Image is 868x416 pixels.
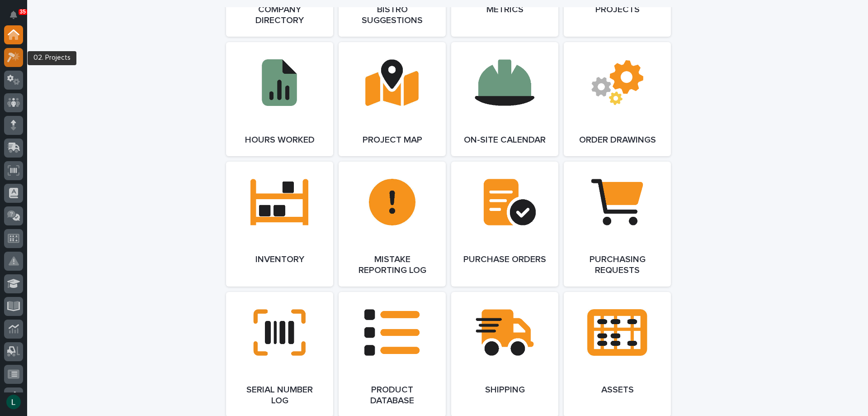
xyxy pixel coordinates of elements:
[339,162,446,287] a: Mistake Reporting Log
[11,11,23,25] div: Notifications35
[339,42,446,156] a: Project Map
[564,42,671,156] a: Order Drawings
[4,5,23,24] button: Notifications
[451,42,558,156] a: On-Site Calendar
[226,162,333,287] a: Inventory
[564,162,671,287] a: Purchasing Requests
[20,9,26,15] p: 35
[226,42,333,156] a: Hours Worked
[451,162,558,287] a: Purchase Orders
[4,392,23,411] button: users-avatar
